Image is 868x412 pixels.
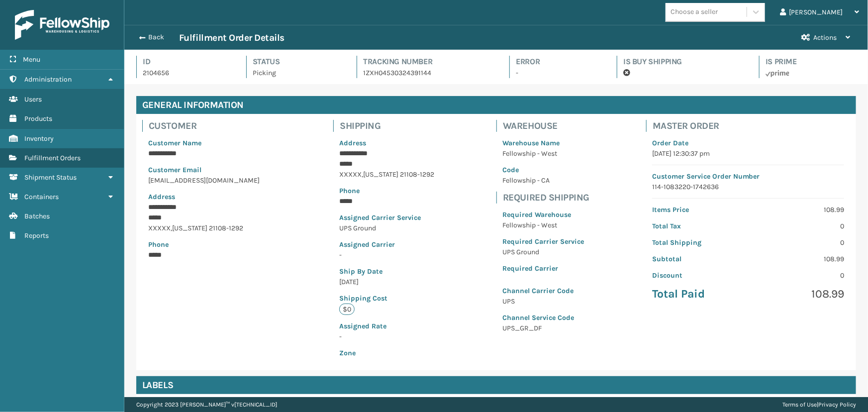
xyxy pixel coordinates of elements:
[24,95,42,103] span: Users
[340,120,440,132] h4: Shipping
[782,401,817,408] a: Terms of Use
[652,254,742,264] p: Subtotal
[502,296,584,307] p: UPS
[24,75,72,84] span: Administration
[754,287,844,302] p: 108.99
[136,96,856,114] h4: General Information
[148,193,175,201] span: Address
[339,250,434,260] p: -
[339,212,434,223] p: Assigned Carrier Service
[24,173,77,182] span: Shipment Status
[339,186,434,196] p: Phone
[363,56,491,68] h4: Tracking Number
[339,304,355,315] p: $0
[133,33,179,42] button: Back
[24,134,54,143] span: Inventory
[516,56,599,68] h4: Error
[339,223,434,233] p: UPS Ground
[502,286,584,296] p: Channel Carrier Code
[754,270,844,281] p: 0
[754,205,844,215] p: 108.99
[502,175,584,186] p: Fellowship - CA
[148,175,272,186] p: [EMAIL_ADDRESS][DOMAIN_NAME]
[339,348,434,358] p: Zone
[339,321,434,331] p: Assigned Rate
[179,32,285,44] h3: Fulfillment Order Details
[339,266,434,277] p: Ship By Date
[136,397,277,412] p: Copyright 2023 [PERSON_NAME]™ v [TECHNICAL_ID]
[652,237,742,248] p: Total Shipping
[754,237,844,248] p: 0
[24,114,52,123] span: Products
[502,236,584,247] p: Required Carrier Service
[24,212,50,220] span: Batches
[502,165,584,175] p: Code
[818,401,856,408] a: Privacy Policy
[339,277,434,287] p: [DATE]
[754,254,844,264] p: 108.99
[24,231,49,240] span: Reports
[339,293,434,304] p: Shipping Cost
[652,221,742,231] p: Total Tax
[792,25,859,50] button: Actions
[502,209,584,220] p: Required Warehouse
[143,56,228,68] h4: Id
[503,192,590,204] h4: Required Shipping
[363,68,491,78] p: 1ZXH04530324391144
[652,270,742,281] p: Discount
[148,138,272,148] p: Customer Name
[23,55,40,64] span: Menu
[339,239,434,250] p: Assigned Carrier
[503,120,590,132] h4: Warehouse
[339,331,434,342] p: -
[502,220,584,230] p: Fellowship - West
[652,287,742,302] p: Total Paid
[652,148,844,159] p: [DATE] 12:30:37 pm
[766,56,856,68] h4: Is Prime
[253,56,339,68] h4: Status
[209,224,243,232] span: 21108-1292
[652,205,742,215] p: Items Price
[623,56,741,68] h4: Is Buy Shipping
[516,68,599,78] p: -
[363,170,398,179] span: [US_STATE]
[653,120,850,132] h4: Master Order
[502,138,584,148] p: Warehouse Name
[362,170,363,179] span: ,
[148,224,171,232] span: XXXXX
[143,68,228,78] p: 2104656
[24,154,81,162] span: Fulfillment Orders
[171,224,172,232] span: ,
[652,138,844,148] p: Order Date
[813,33,837,42] span: Actions
[339,170,362,179] span: XXXXX
[502,312,584,323] p: Channel Service Code
[400,170,434,179] span: 21108-1292
[671,7,718,17] div: Choose a seller
[652,171,844,182] p: Customer Service Order Number
[148,239,272,250] p: Phone
[502,247,584,257] p: UPS Ground
[148,165,272,175] p: Customer Email
[253,68,339,78] p: Picking
[149,120,278,132] h4: Customer
[754,221,844,231] p: 0
[24,193,59,201] span: Containers
[339,139,366,147] span: Address
[502,148,584,159] p: Fellowship - West
[136,376,856,394] h4: Labels
[782,397,856,412] div: |
[652,182,844,192] p: 114-1083220-1742636
[172,224,207,232] span: [US_STATE]
[502,263,584,274] p: Required Carrier
[15,10,109,40] img: logo
[502,323,584,333] p: UPS_GR_DF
